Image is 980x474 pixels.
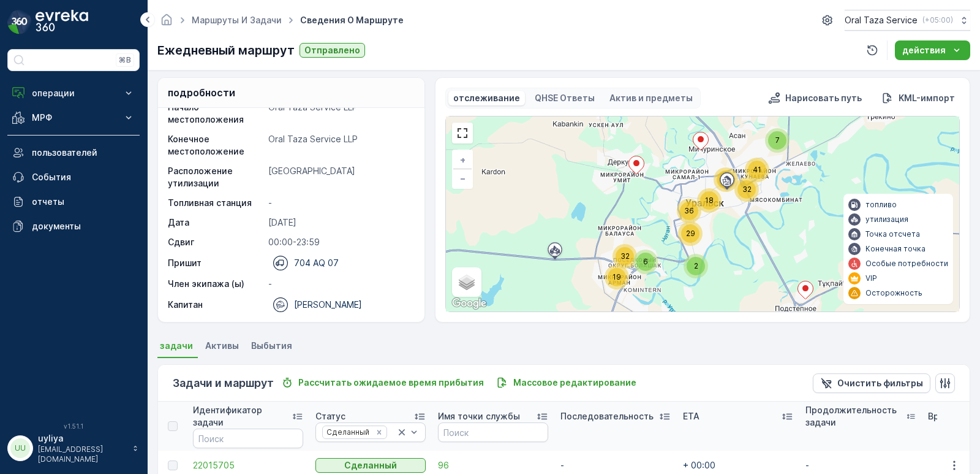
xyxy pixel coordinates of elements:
span: 32 [620,251,630,261]
p: ⌘B [119,55,131,65]
span: 41 [753,165,761,174]
p: Отправлено [304,44,360,56]
p: [DATE] [268,216,412,229]
div: Remove Сделанный [372,427,386,437]
div: 2 [684,254,708,278]
a: 22015705 [193,459,303,472]
p: [GEOGRAPHIC_DATA] [268,165,412,189]
p: [PERSON_NAME] [294,299,362,311]
div: 7 [765,128,790,153]
span: 32 [742,185,752,194]
p: действия [902,44,946,56]
button: Массовое редактирование [491,375,641,390]
img: logo_dark-DEwI_e13.png [36,10,88,34]
span: Сведения о маршруте [298,14,406,26]
p: Ежедневный маршрут [157,41,295,59]
div: 29 [678,221,703,246]
p: отчеты [32,196,135,208]
p: топливо [865,200,897,210]
p: Статус [315,410,345,422]
p: Очистить фильтры [837,377,923,389]
input: Поиск [193,429,303,448]
div: UU [10,438,30,458]
p: - [268,278,412,290]
button: операции [7,81,140,105]
div: 18 [697,188,722,213]
p: Oral Taza Service LLP [268,101,412,126]
input: Поиск [438,422,548,442]
button: Нарисовать путь [763,91,867,105]
div: Toggle Row Selected [168,461,178,470]
a: События [7,165,140,189]
p: операции [32,87,115,99]
p: Последовательность [560,410,654,422]
span: 7 [775,136,780,145]
div: 6 [633,250,658,274]
p: Конечная точка [865,244,925,254]
p: Oral Taza Service LLP [268,133,412,158]
span: + [460,155,466,165]
a: отчеты [7,189,140,214]
p: Расположение утилизации [168,165,263,189]
button: действия [895,40,970,60]
p: Особые потребности [865,259,948,269]
a: Домашняя страница [160,18,173,28]
span: 18 [705,196,714,205]
p: [EMAIL_ADDRESS][DOMAIN_NAME] [38,445,126,464]
p: Сдвиг [168,236,263,248]
p: Топливная станция [168,197,263,209]
p: Сделанный [344,459,397,472]
p: Нарисовать путь [785,92,862,104]
span: 19 [612,272,621,281]
span: 2 [694,261,698,270]
p: Oral Taza Service [845,14,918,26]
button: Сделанный [315,458,426,473]
div: 36 [677,199,701,223]
span: 36 [684,206,694,215]
img: Google [449,296,489,312]
p: Точка отсчета [865,229,920,239]
p: События [32,171,135,183]
div: 19 [605,265,629,289]
p: Конечное местоположение [168,133,263,158]
p: утилизация [865,215,908,224]
a: Уменьшить [453,169,472,188]
a: Layers [453,269,480,296]
p: QHSE Ответы [535,92,595,104]
p: подробности [168,85,235,100]
p: Рассчитать ожидаемое время прибытия [298,377,484,389]
p: - [268,197,412,209]
span: Выбытия [251,340,292,352]
a: Приблизить [453,151,472,169]
p: пользователей [32,147,135,159]
p: Продолжительность задачи [805,404,906,429]
span: 6 [643,257,648,266]
p: Задачи и маршрут [173,375,274,392]
div: 41 [745,158,769,182]
p: Капитан [168,299,203,311]
button: UUuyliya[EMAIL_ADDRESS][DOMAIN_NAME] [7,432,140,464]
p: 00:00-23:59 [268,236,412,248]
a: 96 [438,459,548,472]
p: Член экипажа (ы) [168,278,263,290]
button: Oral Taza Service(+05:00) [845,10,970,31]
button: Отправлено [300,43,365,58]
button: Очистить фильтры [813,373,930,393]
p: Осторожность [865,288,922,298]
p: отслеживание [453,92,520,104]
div: 0 [446,117,959,312]
a: документы [7,214,140,239]
div: 32 [734,177,759,202]
p: ETA [683,410,699,422]
button: KML-импорт [876,91,960,105]
p: Начало местоположения [168,101,263,126]
p: KML-импорт [899,92,955,104]
p: 704 AQ 07 [294,257,339,269]
a: View Fullscreen [453,124,472,142]
p: Актив и предметы [609,92,693,104]
p: Дата [168,216,263,229]
p: ( +05:00 ) [922,15,953,25]
img: logo [7,10,32,34]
